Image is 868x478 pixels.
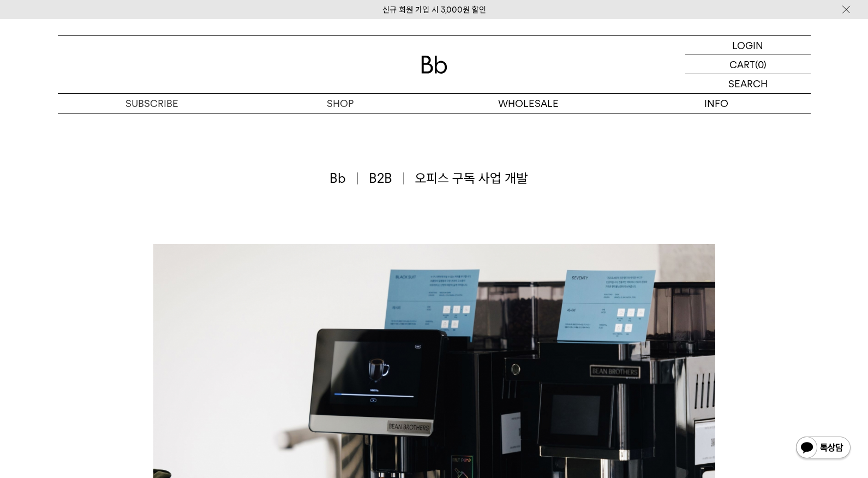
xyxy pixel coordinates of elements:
[685,36,811,55] a: LOGIN
[728,74,768,93] p: SEARCH
[434,94,622,113] p: WHOLESALE
[369,169,404,188] span: B2B
[732,36,763,55] p: LOGIN
[330,169,358,188] span: Bb
[415,169,528,188] span: 오피스 구독 사업 개발
[421,56,447,74] img: 로고
[382,5,486,15] a: 신규 회원 가입 시 3,000원 할인
[246,94,434,113] a: SHOP
[622,94,811,113] p: INFO
[729,55,755,74] p: CART
[755,55,767,74] p: (0)
[58,94,246,113] a: SUBSCRIBE
[795,435,852,462] img: 카카오톡 채널 1:1 채팅 버튼
[685,55,811,74] a: CART (0)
